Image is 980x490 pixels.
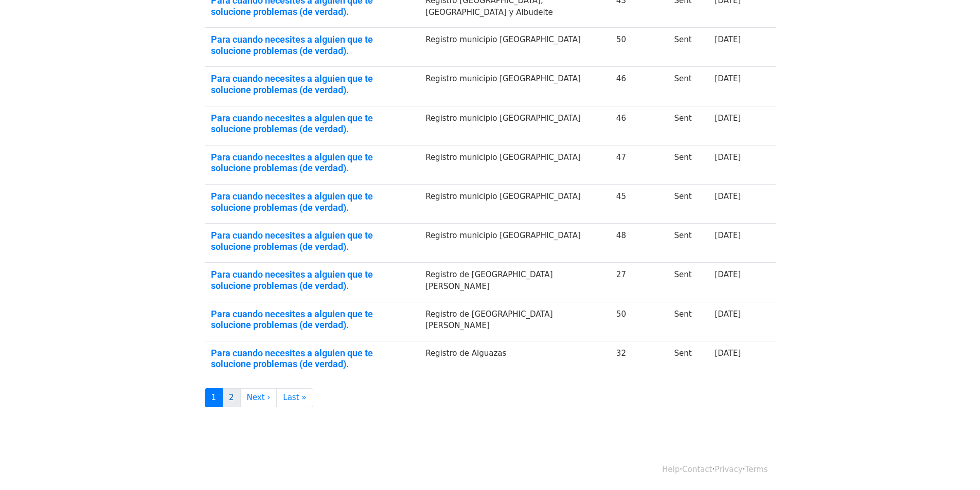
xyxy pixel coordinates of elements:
[668,28,708,67] td: Sent
[610,106,668,145] td: 46
[610,145,668,184] td: 47
[211,73,414,95] a: Para cuando necesites a alguien que te solucione problemas (de verdad).
[419,106,610,145] td: Registro municipio [GEOGRAPHIC_DATA]
[929,441,980,490] iframe: Chat Widget
[419,185,610,224] td: Registro municipio [GEOGRAPHIC_DATA]
[419,28,610,67] td: Registro municipio [GEOGRAPHIC_DATA]
[715,114,741,123] a: [DATE]
[610,263,668,302] td: 27
[668,302,708,341] td: Sent
[668,224,708,263] td: Sent
[745,465,768,474] a: Terms
[715,74,741,83] a: [DATE]
[610,185,668,224] td: 45
[222,388,241,407] a: 2
[715,231,741,240] a: [DATE]
[211,269,414,291] a: Para cuando necesites a alguien que te solucione problemas (de verdad).
[715,153,741,162] a: [DATE]
[419,67,610,106] td: Registro municipio [GEOGRAPHIC_DATA]
[668,263,708,302] td: Sent
[668,106,708,145] td: Sent
[610,67,668,106] td: 46
[715,270,741,279] a: [DATE]
[715,465,742,474] a: Privacy
[662,465,680,474] a: Help
[211,34,414,56] a: Para cuando necesites a alguien que te solucione problemas (de verdad).
[211,152,414,174] a: Para cuando necesites a alguien que te solucione problemas (de verdad).
[610,28,668,67] td: 50
[715,310,741,319] a: [DATE]
[610,341,668,380] td: 32
[211,308,414,331] a: Para cuando necesites a alguien que te solucione problemas (de verdad).
[668,67,708,106] td: Sent
[211,230,414,252] a: Para cuando necesites a alguien que te solucione problemas (de verdad).
[610,302,668,341] td: 50
[682,465,712,474] a: Contact
[610,224,668,263] td: 48
[419,341,610,380] td: Registro de Alguazas
[668,341,708,380] td: Sent
[668,145,708,184] td: Sent
[276,388,313,407] a: Last »
[715,192,741,201] a: [DATE]
[240,388,277,407] a: Next ›
[419,145,610,184] td: Registro municipio [GEOGRAPHIC_DATA]
[211,113,414,135] a: Para cuando necesites a alguien que te solucione problemas (de verdad).
[715,349,741,358] a: [DATE]
[668,185,708,224] td: Sent
[419,263,610,302] td: Registro de [GEOGRAPHIC_DATA][PERSON_NAME]
[715,35,741,44] a: [DATE]
[205,388,223,407] a: 1
[929,441,980,490] div: Widget de chat
[211,348,414,370] a: Para cuando necesites a alguien que te solucione problemas (de verdad).
[419,224,610,263] td: Registro municipio [GEOGRAPHIC_DATA]
[419,302,610,341] td: Registro de [GEOGRAPHIC_DATA][PERSON_NAME]
[211,191,414,213] a: Para cuando necesites a alguien que te solucione problemas (de verdad).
